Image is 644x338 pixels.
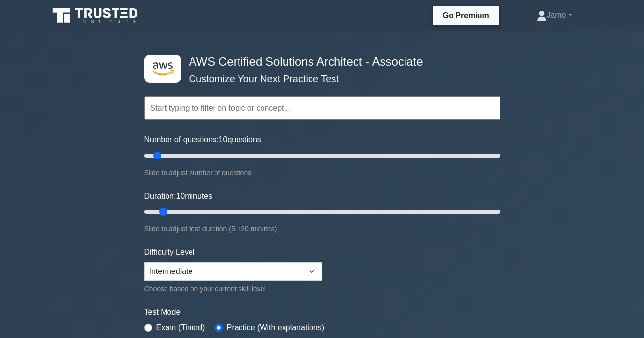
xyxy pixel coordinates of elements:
input: Start typing to filter on topic or concept... [144,96,500,120]
span: 10 [176,192,185,200]
label: Exam (Timed) [156,322,205,334]
label: Number of questions: questions [144,134,261,146]
label: Duration: minutes [144,190,213,202]
div: Slide to adjust number of questions [144,167,500,179]
label: Difficulty Level [144,247,195,258]
a: Go Premium [437,9,495,22]
label: Practice (With explanations) [227,322,324,334]
h4: AWS Certified Solutions Architect - Associate [185,55,452,69]
span: 10 [219,135,228,144]
div: Choose based on your current skill level [144,283,322,294]
a: Jamo [513,5,595,25]
div: Slide to adjust test duration (5-120 minutes) [144,223,500,235]
label: Test Mode [144,306,500,318]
